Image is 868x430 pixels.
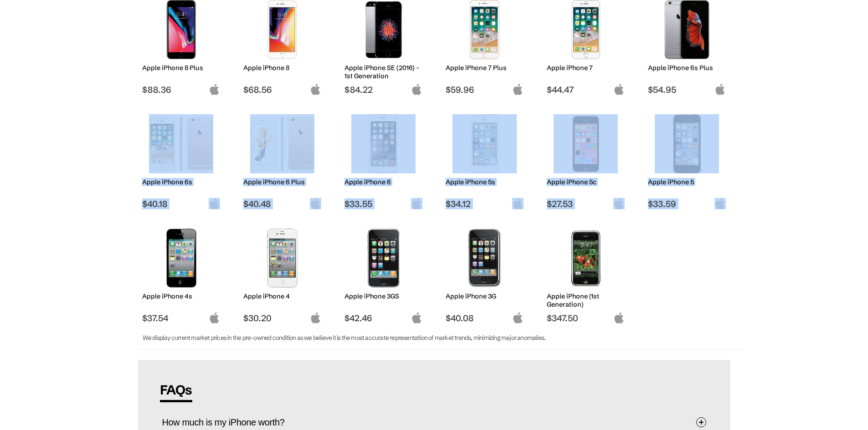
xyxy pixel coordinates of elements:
h2: Apple iPhone 5c [547,178,625,186]
a: iPhone 3GS Apple iPhone 3GS $42.46 apple-logo [340,224,427,324]
h2: Apple iPhone 8 [243,64,321,72]
p: We display current market prices in the pre-owned condition as we believe it is the most accurate... [143,333,711,344]
h2: Apple iPhone 3G [446,292,524,300]
img: apple-logo [613,312,625,324]
img: iPhone (1st Generation) [554,228,618,288]
h2: Apple iPhone 7 [547,64,625,72]
h2: Apple iPhone 4s [142,292,220,300]
img: iPhone 5c [554,114,618,173]
a: iPhone 6 Plus Apple iPhone 6 Plus $40.48 apple-logo [239,110,326,209]
a: iPhone 5s Apple iPhone 5s $34.12 apple-logo [442,110,528,209]
img: apple-logo [613,84,625,95]
h2: Apple iPhone 6s Plus [648,64,726,72]
span: $40.18 [142,198,220,209]
span: $347.50 [547,313,625,324]
h2: Apple iPhone 6 Plus [243,178,321,186]
img: iPhone 4s [149,228,213,288]
span: $42.46 [344,313,422,324]
h2: Apple iPhone 8 Plus [142,64,220,72]
img: apple-logo [512,198,524,209]
h2: Apple iPhone 4 [243,292,321,300]
a: iPhone 6 Apple iPhone 6 $33.55 apple-logo [340,110,427,209]
span: $37.54 [142,313,220,324]
h2: Apple iPhone SE (2016) - 1st Generation [344,64,422,80]
a: iPhone 6s Apple iPhone 6s $40.18 apple-logo [138,110,225,209]
img: apple-logo [512,84,524,95]
img: iPhone 6 Plus [250,114,314,173]
a: iPhone 4s Apple iPhone 4s $37.54 apple-logo [138,224,225,324]
img: apple-logo [310,84,321,95]
img: iPhone 6s [149,114,213,173]
img: iPhone 6 [351,114,416,173]
a: iPhone 5c Apple iPhone 5c $27.53 apple-logo [543,110,629,209]
span: $34.12 [446,198,524,209]
img: iPhone 3G [452,228,517,288]
span: $54.95 [648,84,726,95]
span: $33.59 [648,198,726,209]
a: iPhone 4 Apple iPhone 4 $30.20 apple-logo [239,224,326,324]
img: apple-logo [613,198,625,209]
img: apple-logo [411,312,422,324]
img: apple-logo [714,198,726,209]
h2: Apple iPhone 5s [446,178,524,186]
img: apple-logo [209,198,220,209]
img: apple-logo [411,198,422,209]
img: apple-logo [512,312,524,324]
span: $33.55 [344,198,422,209]
a: iPhone 5 Apple iPhone 5 $33.59 apple-logo [644,110,730,209]
h2: Apple iPhone 6s [142,178,220,186]
span: $40.48 [243,198,321,209]
img: apple-logo [310,312,321,324]
span: $30.20 [243,313,321,324]
img: apple-logo [209,312,220,324]
span: $84.22 [344,84,422,95]
span: $27.53 [547,198,625,209]
a: iPhone (1st Generation) Apple iPhone (1st Generation) $347.50 apple-logo [543,224,629,324]
span: $40.08 [446,313,524,324]
h2: Apple iPhone 6 [344,178,422,186]
img: apple-logo [714,84,726,95]
a: iPhone 3G Apple iPhone 3G $40.08 apple-logo [442,224,528,324]
span: FAQs [160,382,192,402]
h2: Apple iPhone (1st Generation) [547,292,625,309]
span: $68.56 [243,84,321,95]
h2: Apple iPhone 3GS [344,292,422,300]
img: iPhone 4 [250,228,314,288]
img: apple-logo [209,84,220,95]
img: apple-logo [411,84,422,95]
img: iPhone 3GS [351,228,416,288]
h2: Apple iPhone 7 Plus [446,64,524,72]
h2: Apple iPhone 5 [648,178,726,186]
img: iPhone 5s [452,114,517,173]
span: $59.96 [446,84,524,95]
img: iPhone 5 [655,114,719,173]
span: $88.36 [142,84,220,95]
span: $44.47 [547,84,625,95]
img: apple-logo [310,198,321,209]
